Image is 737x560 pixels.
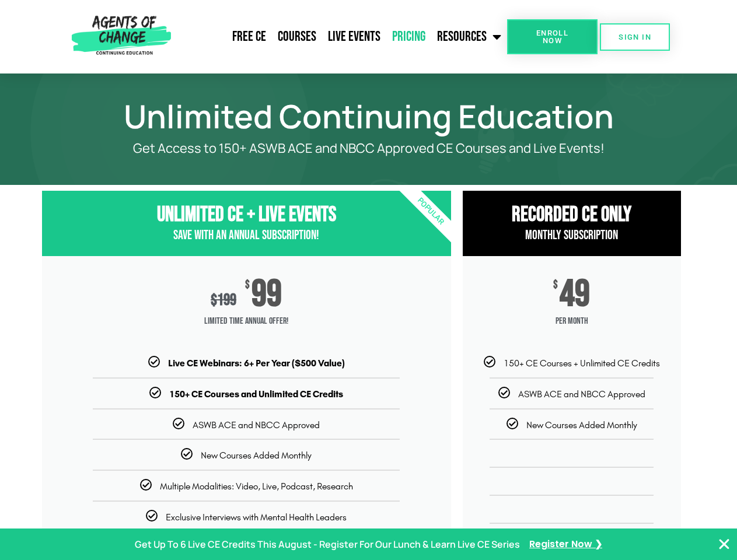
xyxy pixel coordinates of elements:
[135,536,520,553] p: Get Up To 6 Live CE Credits This August - Register For Our Lunch & Learn Live CE Series
[173,228,319,243] span: Save with an Annual Subscription!
[42,202,451,228] h3: Unlimited CE + Live Events
[226,22,272,51] a: Free CE
[272,22,322,51] a: Courses
[252,279,282,310] span: 99
[168,358,345,369] b: Live CE Webinars: 6+ Per Year ($500 Value)
[166,512,347,523] span: Exclusive Interviews with Mental Health Leaders
[176,22,507,51] nav: Menu
[526,29,579,44] span: Enroll Now
[529,536,602,553] a: Register Now ❯
[525,228,618,243] span: Monthly Subscription
[211,290,236,310] div: 199
[42,310,451,333] span: Limited Time Annual Offer!
[518,388,645,400] span: ASWB ACE and NBCC Approved
[201,450,312,461] span: New Courses Added Monthly
[526,419,637,430] span: New Courses Added Monthly
[386,22,431,51] a: Pricing
[600,23,670,51] a: SIGN IN
[363,144,498,279] div: Popular
[463,202,681,228] h3: RECORDED CE ONly
[245,279,250,291] span: $
[83,141,655,156] p: Get Access to 150+ ASWB ACE and NBCC Approved CE Courses and Live Events!
[322,22,386,51] a: Live Events
[717,537,731,551] button: Close Banner
[553,279,558,291] span: $
[463,310,681,333] span: per month
[431,22,507,51] a: Resources
[169,388,343,400] b: 150+ CE Courses and Unlimited CE Credits
[211,290,217,310] span: $
[160,481,353,492] span: Multiple Modalities: Video, Live, Podcast, Research
[619,33,651,41] span: SIGN IN
[560,279,590,310] span: 49
[36,103,701,129] h1: Unlimited Continuing Education
[193,419,320,430] span: ASWB ACE and NBCC Approved
[504,358,660,369] span: 150+ CE Courses + Unlimited CE Credits
[507,19,598,54] a: Enroll Now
